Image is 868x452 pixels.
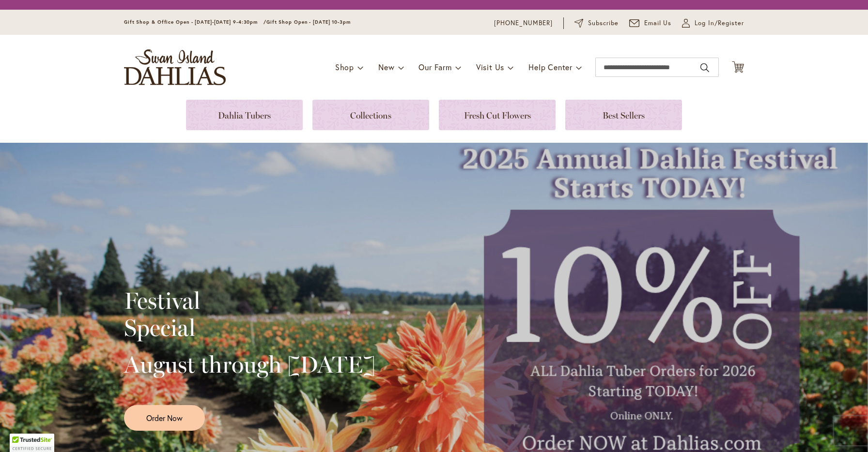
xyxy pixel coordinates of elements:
[682,18,744,28] a: Log In/Register
[335,62,354,72] span: Shop
[418,62,451,72] span: Our Farm
[124,287,375,341] h2: Festival Special
[124,351,375,378] h2: August through [DATE]
[700,60,709,75] button: Search
[124,405,205,431] a: Order Now
[528,62,573,72] span: Help Center
[378,62,394,72] span: New
[266,19,351,25] span: Gift Shop Open - [DATE] 10-3pm
[574,18,619,28] a: Subscribe
[588,18,619,28] span: Subscribe
[476,62,504,72] span: Visit Us
[146,412,183,423] span: Order Now
[629,18,672,28] a: Email Us
[644,18,672,28] span: Email Us
[124,19,266,25] span: Gift Shop & Office Open - [DATE]-[DATE] 9-4:30pm /
[494,18,553,28] a: [PHONE_NUMBER]
[124,49,226,85] a: store logo
[695,18,744,28] span: Log In/Register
